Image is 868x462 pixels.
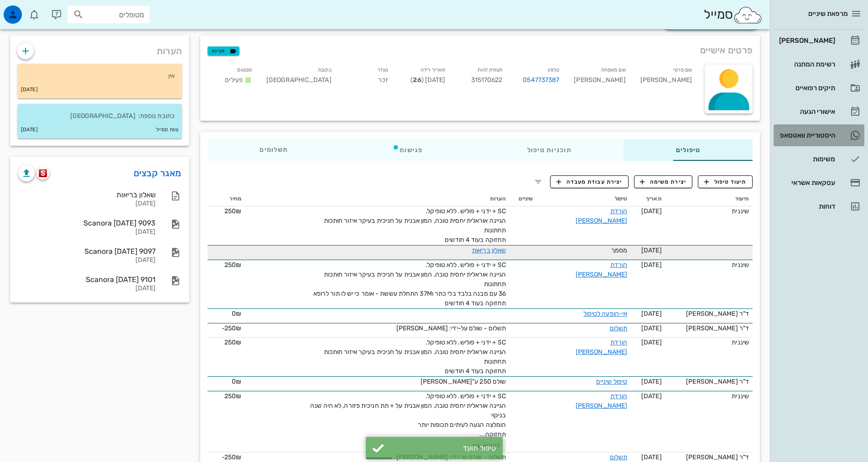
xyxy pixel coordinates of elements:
[421,378,506,385] span: שולם 250 ע"[PERSON_NAME]
[18,190,156,199] div: שאלון בריאות
[208,192,245,206] th: מחיר
[774,77,864,99] a: תיקים רפואיים
[641,310,662,318] span: [DATE]
[777,108,835,115] div: אישורי הגעה
[601,67,626,73] small: שם משפחה
[665,192,753,206] th: תיעוד
[777,132,835,139] div: היסטוריית וואטסאפ
[777,84,835,92] div: תיקים רפואיים
[774,195,864,217] a: דוחות
[537,192,631,206] th: טיפול
[36,167,49,180] button: scanora logo
[25,71,175,81] p: אין
[583,310,628,318] a: אי-הופעה לטיפול
[550,175,628,188] button: יצירת עבודת מעבדה
[640,178,686,186] span: יצירת משימה
[774,172,864,194] a: עסקאות אשראי
[673,67,692,73] small: שם פרטי
[224,207,241,215] span: 250₪
[808,10,848,18] span: מרפאת שיניים
[475,139,624,161] div: תוכניות טיפול
[641,392,662,400] span: [DATE]
[396,453,506,461] span: תשלום - שולם על-ידי: [PERSON_NAME]
[377,67,388,73] small: מגדר
[389,444,496,452] div: טיפול תועד
[641,324,662,332] span: [DATE]
[641,261,662,269] span: [DATE]
[777,155,835,163] div: משימות
[669,323,749,333] div: ד"ר [PERSON_NAME]
[641,339,662,346] span: [DATE]
[156,125,178,135] small: צוות סמייל
[208,46,239,56] button: תגיות
[260,147,288,153] span: תשלומים
[18,275,156,284] div: Scanora [DATE] 9101
[567,63,633,91] div: [PERSON_NAME]
[548,67,560,73] small: טלפון
[576,392,627,410] a: הורדת [PERSON_NAME]
[224,392,241,400] span: 250₪
[18,228,156,236] div: [DATE]
[478,67,502,73] small: תעודת זהות
[222,324,242,332] span: ‎-250₪
[700,43,753,57] span: פרטים אישיים
[698,175,753,188] button: תיעוד טיפול
[411,76,445,84] span: [DATE] ( )
[21,125,38,135] small: [DATE]
[774,124,864,146] a: תגהיסטוריית וואטסאפ
[576,339,627,356] a: הורדת [PERSON_NAME]
[222,453,242,461] span: ‎-250₪
[634,175,693,188] button: יצירת משימה
[396,324,506,332] span: תשלום - שולם על-ידי: [PERSON_NAME]
[733,6,763,24] img: SmileCloud logo
[610,453,628,461] a: תשלום
[245,192,509,206] th: הערות
[318,67,332,73] small: כתובת
[704,178,747,186] span: תיעוד טיפול
[669,338,749,347] div: שיננית
[237,67,252,73] small: סטטוס
[18,219,156,227] div: Scanora [DATE] 9093
[669,391,749,401] div: שיננית
[669,309,749,318] div: ד"ר [PERSON_NAME]
[232,378,241,385] span: 0₪
[18,257,156,264] div: [DATE]
[21,85,38,95] small: [DATE]
[669,452,749,462] div: ד"ר [PERSON_NAME]
[669,377,749,386] div: ד"ר [PERSON_NAME]
[611,246,627,254] span: מסמך
[641,378,662,385] span: [DATE]
[631,192,665,206] th: תאריך
[266,76,332,84] span: [GEOGRAPHIC_DATA]
[641,453,662,461] span: [DATE]
[413,76,421,84] strong: 26
[641,246,662,254] span: [DATE]
[18,200,156,208] div: [DATE]
[339,63,396,91] div: זכר
[224,339,241,346] span: 250₪
[27,7,32,13] span: תג
[224,261,241,269] span: 250₪
[624,139,753,161] div: טיפולים
[774,148,864,170] a: משימות
[669,206,749,216] div: שיננית
[509,192,536,206] th: שיניים
[774,30,864,51] a: [PERSON_NAME]
[340,139,475,161] div: פגישות
[523,75,559,85] a: 0547737387
[556,178,622,186] span: יצירת עבודת מעבדה
[225,76,243,84] span: פעילים
[134,166,182,180] a: מאגר קבצים
[777,179,835,186] div: עסקאות אשראי
[576,207,627,225] a: הורדת [PERSON_NAME]
[472,246,506,254] a: שאלון בריאות
[18,247,156,256] div: Scanora [DATE] 9097
[641,207,662,215] span: [DATE]
[471,76,503,84] span: 315170622
[18,285,156,293] div: [DATE]
[777,61,835,68] div: רשימת המתנה
[774,53,864,75] a: רשימת המתנה
[596,378,627,385] a: טיפול שיניים
[777,37,835,44] div: [PERSON_NAME]
[610,324,628,332] a: תשלום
